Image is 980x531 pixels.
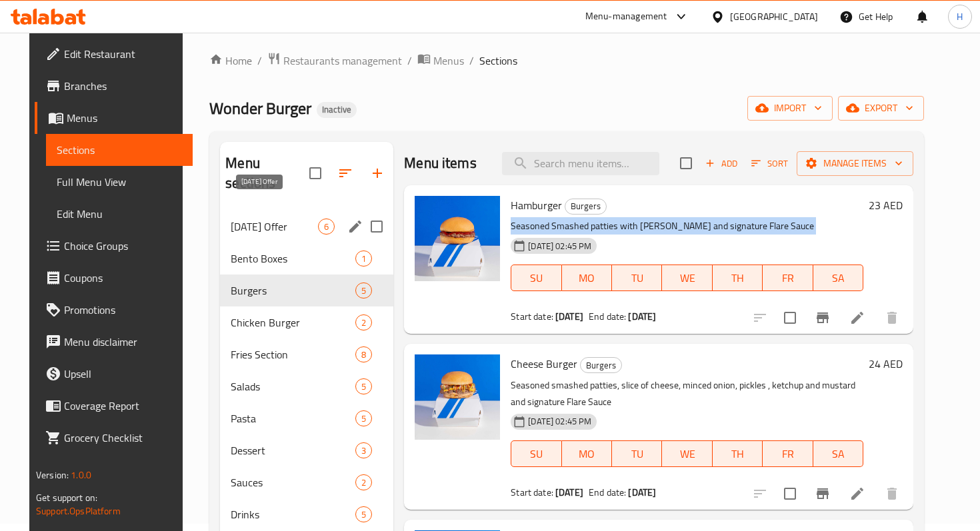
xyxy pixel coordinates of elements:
[713,265,763,291] button: TH
[589,484,626,501] span: End date:
[64,78,182,94] span: Branches
[763,440,813,467] button: FR
[64,46,182,62] span: Edit Restaurant
[35,262,193,294] a: Coupons
[355,474,372,490] div: items
[231,314,355,330] span: Chicken Burger
[415,354,500,440] img: Cheese Burger
[356,253,371,265] span: 1
[555,308,583,325] b: [DATE]
[57,206,182,222] span: Edit Menu
[562,440,612,467] button: MO
[617,444,657,464] span: TU
[813,440,863,467] button: SA
[433,53,464,69] span: Menus
[345,217,365,237] button: edit
[612,265,662,291] button: TU
[672,149,700,177] span: Select section
[747,96,833,121] button: import
[511,377,863,410] p: Seasoned smashed patties, slice of cheese, minced onion, pickles , ketchup and mustard and signat...
[667,268,707,288] span: WE
[511,265,561,291] button: SU
[231,506,355,522] span: Drinks
[567,268,607,288] span: MO
[617,268,657,288] span: TU
[585,9,667,25] div: Menu-management
[220,243,393,274] div: Bento Boxes1
[57,142,182,158] span: Sections
[356,476,371,489] span: 2
[511,354,577,374] span: Cheese Burger
[64,238,182,254] span: Choice Groups
[64,430,182,446] span: Grocery Checklist
[511,484,553,501] span: Start date:
[562,265,612,291] button: MO
[813,265,863,291] button: SA
[231,251,355,266] span: Bento Boxes
[35,422,193,454] a: Grocery Checklist
[231,442,355,458] span: Dessert
[356,380,371,393] span: 5
[231,410,355,426] span: Pasta
[57,174,182,190] span: Full Menu View
[231,474,355,490] span: Sauces
[581,358,621,373] span: Burgers
[517,444,556,464] span: SU
[511,195,562,215] span: Hamburger
[64,270,182,286] span: Coupons
[209,52,924,69] nav: breadcrumb
[869,354,903,373] h6: 24 AED
[768,268,807,288] span: FR
[612,440,662,467] button: TU
[36,489,97,506] span: Get support on:
[567,444,607,464] span: MO
[511,308,553,325] span: Start date:
[35,294,193,326] a: Promotions
[220,498,393,530] div: Drinks5
[849,310,865,326] a: Edit menu item
[231,282,355,298] span: Burgers
[318,219,335,235] div: items
[231,219,318,235] span: [DATE] Offer
[523,415,597,428] span: [DATE] 02:45 PM
[700,153,743,174] span: Add item
[502,152,659,175] input: search
[35,38,193,70] a: Edit Restaurant
[35,102,193,134] a: Menus
[356,348,371,361] span: 8
[700,153,743,174] button: Add
[301,159,329,187] span: Select all sections
[355,346,372,362] div: items
[35,70,193,102] a: Branches
[329,157,361,189] span: Sort sections
[355,251,372,266] div: items
[355,314,372,330] div: items
[876,478,908,510] button: delete
[628,308,656,325] b: [DATE]
[231,346,355,362] span: Fries Section
[267,52,402,69] a: Restaurants management
[807,478,839,510] button: Branch-specific-item
[404,153,477,173] h2: Menu items
[356,444,371,457] span: 3
[35,390,193,422] a: Coverage Report
[64,302,182,318] span: Promotions
[231,378,355,394] div: Salads
[46,166,193,198] a: Full Menu View
[797,151,913,176] button: Manage items
[46,134,193,166] a: Sections
[209,53,252,69] a: Home
[776,480,804,508] span: Select to update
[662,265,712,291] button: WE
[628,484,656,501] b: [DATE]
[662,440,712,467] button: WE
[35,230,193,262] a: Choice Groups
[67,110,182,126] span: Menus
[220,466,393,498] div: Sauces2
